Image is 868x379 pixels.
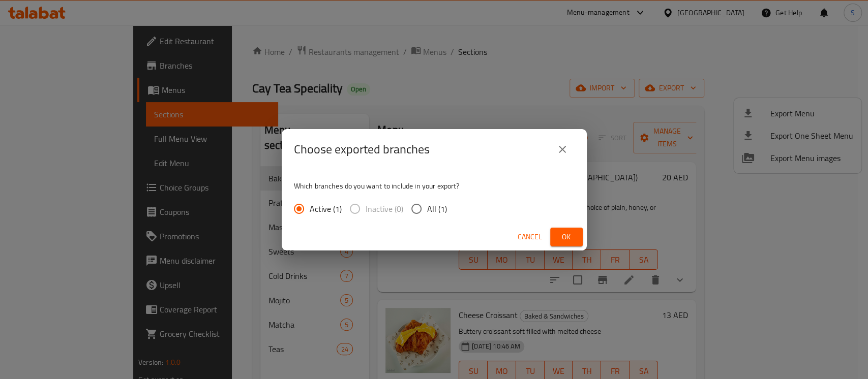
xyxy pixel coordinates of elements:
[366,203,403,215] span: Inactive (0)
[514,228,546,246] button: Cancel
[294,141,430,157] h2: Choose exported branches
[310,203,342,215] span: Active (1)
[550,137,575,162] button: close
[518,231,542,243] span: Cancel
[558,231,575,243] span: Ok
[427,203,447,215] span: All (1)
[550,228,583,246] button: Ok
[294,181,575,191] p: Which branches do you want to include in your export?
